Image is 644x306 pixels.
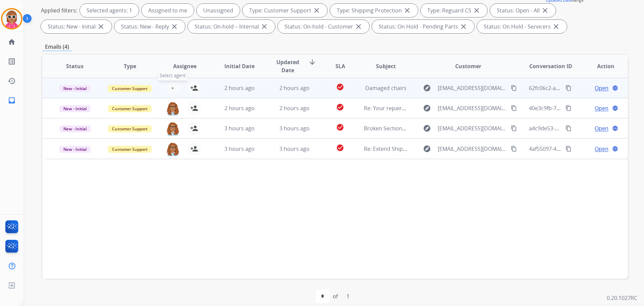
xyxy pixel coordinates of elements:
div: 1 [341,290,355,303]
span: 2 hours ago [224,84,255,92]
span: 3 hours ago [279,125,310,132]
mat-icon: explore [423,84,431,92]
mat-icon: close [541,6,549,14]
mat-icon: history [8,77,16,85]
mat-icon: close [170,23,178,31]
img: agent-avatar [166,122,179,136]
span: Assignee [173,62,197,70]
mat-icon: inbox [8,96,16,104]
span: Open [595,145,608,153]
mat-icon: home [8,38,16,46]
mat-icon: close [313,6,321,14]
div: Type: Customer Support [243,4,327,17]
span: Select agent [158,71,187,81]
span: Open [595,104,608,112]
mat-icon: content_copy [566,85,572,91]
span: SLA [335,62,345,70]
span: [EMAIL_ADDRESS][DOMAIN_NAME] [438,145,507,153]
span: Damaged chairs [365,84,407,92]
span: Customer Support [108,105,152,112]
mat-icon: content_copy [566,125,572,131]
mat-icon: check_circle [336,103,344,111]
span: New - Initial [59,146,91,153]
mat-icon: close [355,23,363,31]
span: 3 hours ago [224,125,255,132]
mat-icon: person_add [190,124,198,132]
span: New - Initial [59,125,91,132]
div: of [333,292,338,300]
mat-icon: content_copy [566,146,572,152]
mat-icon: explore [423,104,431,112]
span: Initial Date [224,62,255,70]
span: [EMAIL_ADDRESS][DOMAIN_NAME] [438,124,507,132]
mat-icon: close [260,23,268,31]
span: [EMAIL_ADDRESS][DOMAIN_NAME] [438,84,507,92]
mat-icon: language [612,146,618,152]
mat-icon: person_add [190,104,198,112]
span: Customer Support [108,146,152,153]
mat-icon: check_circle [336,123,344,131]
div: Status: On Hold - Pending Parts [372,20,474,33]
span: Customer Support [108,125,152,132]
div: Assigned to me [142,4,194,17]
mat-icon: content_copy [566,105,572,111]
mat-icon: check_circle [336,83,344,91]
div: Status: New - Initial [41,20,112,33]
span: 3 hours ago [224,145,255,152]
span: Updated Date [273,58,303,74]
span: Customer Support [108,85,152,92]
div: Status: On-hold - Customer [278,20,369,33]
span: 2 hours ago [224,104,255,112]
mat-icon: explore [423,124,431,132]
span: Customer [455,62,481,70]
span: a4c9de53-6f85-4bc2-a563-bb28cd8dbc80 [529,125,632,132]
span: 3 hours ago [279,145,310,152]
span: Conversation ID [529,62,572,70]
div: Status: Open - All [490,4,556,17]
mat-icon: person_add [190,84,198,92]
span: 2 hours ago [279,84,310,92]
div: Status: On Hold - Servicers [477,20,567,33]
mat-icon: close [403,6,411,14]
span: Open [595,84,608,92]
span: 62fc06c2-a993-4c33-a83d-93c311dff567 [529,84,628,92]
button: +Select agent [166,81,179,95]
span: Broken Section of my couch [364,125,434,132]
mat-icon: language [612,105,618,111]
span: Re: Your repaired product is ready for pickup [364,104,478,112]
th: Action [573,54,628,78]
mat-icon: close [460,23,468,31]
mat-icon: close [473,6,481,14]
div: Unassigned [197,4,240,17]
mat-icon: close [552,23,560,31]
mat-icon: content_copy [511,146,517,152]
p: 0.20.1027RC [607,294,637,302]
span: New - Initial [59,105,91,112]
mat-icon: list_alt [8,57,16,65]
p: Applied filters: [41,6,77,14]
mat-icon: language [612,125,618,131]
span: Type [124,62,136,70]
img: avatar [2,9,21,28]
span: New - Initial [59,85,91,92]
mat-icon: arrow_downward [308,58,316,66]
p: Emails (4) [42,43,72,51]
span: 40e3c9fb-77ae-4e46-aeda-dfd723930879 [529,104,631,112]
mat-icon: explore [423,145,431,153]
img: agent-avatar [166,101,179,116]
span: Open [595,124,608,132]
span: Status [66,62,84,70]
span: Subject [376,62,396,70]
span: Re: Extend Shipping Protection Confirmation [364,145,477,152]
div: Selected agents: 1 [80,4,139,17]
span: + [171,84,174,92]
div: Type: Shipping Protection [330,4,418,17]
mat-icon: content_copy [511,125,517,131]
div: Type: Reguard CS [421,4,487,17]
mat-icon: content_copy [511,105,517,111]
mat-icon: person_add [190,145,198,153]
mat-icon: close [97,23,105,31]
span: [EMAIL_ADDRESS][DOMAIN_NAME] [438,104,507,112]
div: Status: On-hold – Internal [188,20,275,33]
mat-icon: content_copy [511,85,517,91]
